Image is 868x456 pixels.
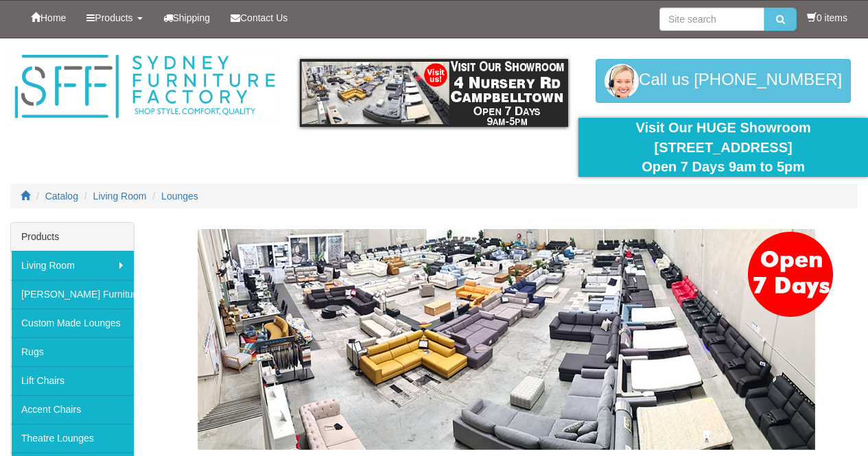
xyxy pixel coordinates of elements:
[153,1,221,35] a: Shipping
[11,395,134,424] a: Accent Chairs
[173,12,211,23] span: Shipping
[659,8,764,31] input: Site search
[40,12,66,23] span: Home
[11,337,134,366] a: Rugs
[11,309,134,337] a: Custom Made Lounges
[807,11,847,25] li: 0 items
[21,1,76,35] a: Home
[240,12,288,23] span: Contact Us
[93,191,147,202] a: Living Room
[11,424,134,453] a: Theatre Lounges
[10,52,279,121] img: Sydney Furniture Factory
[11,223,134,251] div: Products
[220,1,298,35] a: Contact Us
[11,366,134,395] a: Lift Chairs
[45,191,78,202] a: Catalog
[11,280,134,309] a: [PERSON_NAME] Furniture
[11,251,134,280] a: Living Room
[95,12,132,23] span: Products
[76,1,152,35] a: Products
[161,191,198,202] a: Lounges
[589,118,858,177] div: Visit Our HUGE Showroom [STREET_ADDRESS] Open 7 Days 9am to 5pm
[300,59,569,127] img: showroom.gif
